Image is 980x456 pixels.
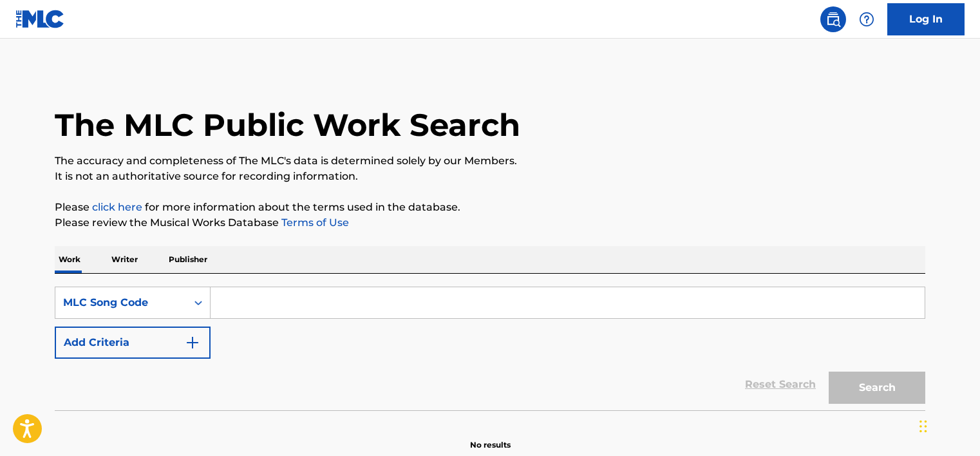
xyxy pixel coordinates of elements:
[55,215,925,231] p: Please review the Musical Works Database
[279,216,349,229] a: Terms of Use
[92,201,142,213] a: click here
[55,153,925,169] p: The accuracy and completeness of The MLC's data is determined solely by our Members.
[916,394,980,456] div: চ্যাট উইজেট
[55,106,520,144] h1: The MLC Public Work Search
[108,246,142,273] p: Writer
[55,327,211,359] button: Add Criteria
[859,12,874,27] img: help
[55,287,925,410] form: Search Form
[916,394,980,456] iframe: Chat Widget
[15,10,65,28] img: MLC Logo
[470,424,511,451] p: No results
[854,6,880,32] div: Help
[55,246,84,273] p: Work
[820,6,846,32] a: Public Search
[55,200,925,215] p: Please for more information about the terms used in the database.
[825,12,841,27] img: search
[887,3,965,35] a: Log In
[63,295,179,310] div: MLC Song Code
[55,169,925,184] p: It is not an authoritative source for recording information.
[919,407,927,446] div: টেনে আনুন
[165,246,211,273] p: Publisher
[185,335,200,350] img: 9d2ae6d4665cec9f34b9.svg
